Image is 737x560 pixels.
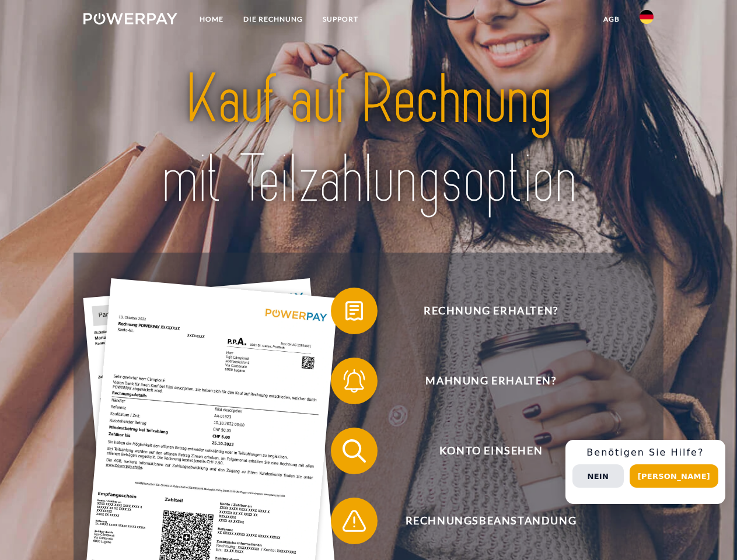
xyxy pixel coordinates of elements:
img: qb_warning.svg [340,506,369,535]
img: title-powerpay_de.svg [111,56,626,223]
button: Konto einsehen [331,428,634,474]
img: de [640,10,654,24]
img: qb_bell.svg [340,366,369,395]
span: Rechnungsbeanstandung [348,498,634,544]
span: Mahnung erhalten? [348,358,634,404]
span: Rechnung erhalten? [348,288,634,334]
button: Rechnung erhalten? [331,288,634,334]
img: logo-powerpay-white.svg [83,13,177,24]
button: [PERSON_NAME] [630,464,718,488]
button: Nein [572,464,624,488]
div: Schnellhilfe [565,440,725,504]
img: qb_bill.svg [340,296,369,325]
h3: Benötigen Sie Hilfe? [572,447,718,459]
a: Home [190,9,233,30]
a: agb [593,9,630,30]
img: qb_search.svg [340,436,369,466]
button: Rechnungsbeanstandung [331,498,634,544]
button: Mahnung erhalten? [331,358,634,404]
span: Konto einsehen [348,428,634,474]
a: DIE RECHNUNG [233,9,313,30]
a: SUPPORT [313,9,368,30]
